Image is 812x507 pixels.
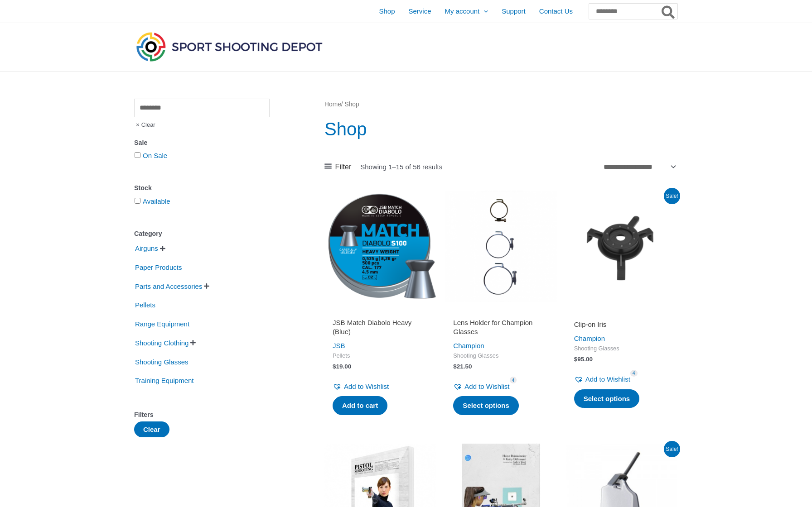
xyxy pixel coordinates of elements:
[453,318,548,336] h2: Lens Holder for Champion Glasses
[333,307,428,318] iframe: Customer reviews powered by Trustpilot
[574,345,669,353] span: Shooting Glasses
[664,441,680,457] span: Sale!
[464,383,509,390] span: Add to Wishlist
[134,244,159,252] a: Airguns
[134,339,189,346] a: Shooting Clothing
[143,152,167,159] a: On Sale
[574,320,669,329] h2: Clip-on Iris
[134,421,169,437] button: Clear
[134,316,190,332] span: Range Equipment
[134,117,155,133] span: Clear
[135,198,140,204] input: Available
[333,363,336,370] span: $
[566,191,677,302] img: Clip-on Iris
[333,380,389,393] a: Add to Wishlist
[453,342,484,349] a: Champion
[600,160,677,173] select: Shop order
[333,342,345,349] a: JSB
[204,283,209,289] span: 
[660,4,677,19] button: Search
[134,227,270,240] div: Category
[324,116,677,142] h1: Shop
[134,282,203,289] a: Parts and Accessories
[333,363,351,370] bdi: 19.00
[134,408,270,421] div: Filters
[160,245,165,252] span: 
[574,356,578,363] span: $
[134,354,189,370] span: Shooting Glasses
[333,318,428,336] h2: JSB Match Diabolo Heavy (Blue)
[453,380,509,393] a: Add to Wishlist
[324,160,351,174] a: Filter
[134,373,195,388] span: Training Equipment
[585,375,630,383] span: Add to Wishlist
[574,389,640,408] a: Select options for “Clip-on Iris”
[324,99,677,110] nav: Breadcrumb
[134,357,189,365] a: Shooting Glasses
[510,377,517,383] span: 4
[324,101,341,108] a: Home
[453,352,548,360] span: Shooting Glasses
[134,301,156,308] a: Pellets
[324,191,436,302] img: JSB Match Diabolo Heavy
[574,356,593,363] bdi: 95.00
[134,241,159,256] span: Airguns
[134,376,195,384] a: Training Equipment
[445,191,556,302] img: Lens Holder for Champion Glasses
[664,188,680,204] span: Sale!
[574,307,669,318] iframe: Customer reviews powered by Trustpilot
[360,163,442,170] p: Showing 1–15 of 56 results
[134,30,324,63] img: Sport Shooting Depot
[453,307,548,318] iframe: Customer reviews powered by Trustpilot
[333,318,428,340] a: JSB Match Diabolo Heavy (Blue)
[134,297,156,313] span: Pellets
[134,182,270,195] div: Stock
[134,136,270,149] div: Sale
[134,263,183,271] a: Paper Products
[574,373,630,386] a: Add to Wishlist
[333,352,428,360] span: Pellets
[453,363,457,370] span: $
[574,320,669,332] a: Clip-on Iris
[453,318,548,340] a: Lens Holder for Champion Glasses
[630,370,638,377] span: 4
[335,160,352,174] span: Filter
[333,396,387,415] a: Add to cart: “JSB Match Diabolo Heavy (Blue)”
[134,335,189,351] span: Shooting Clothing
[453,396,519,415] a: Select options for “Lens Holder for Champion Glasses”
[190,340,196,346] span: 
[134,320,190,327] a: Range Equipment
[344,383,389,390] span: Add to Wishlist
[143,197,170,205] a: Available
[574,335,605,342] a: Champion
[453,363,472,370] bdi: 21.50
[134,279,203,294] span: Parts and Accessories
[134,260,183,275] span: Paper Products
[135,152,140,158] input: On Sale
